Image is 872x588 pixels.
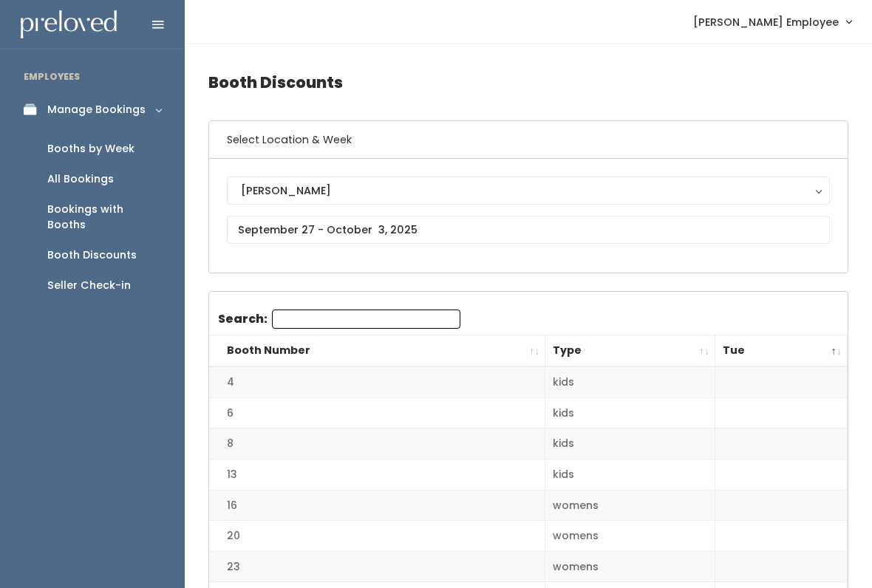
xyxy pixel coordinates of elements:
[209,335,545,367] th: Booth Number: activate to sort column ascending
[227,216,830,244] input: September 27 - October 3, 2025
[209,459,545,490] td: 13
[545,551,715,582] td: womens
[47,202,161,233] div: Bookings with Booths
[47,247,137,263] div: Booth Discounts
[209,490,545,521] td: 16
[678,6,866,38] a: [PERSON_NAME] Employee
[21,10,117,39] img: preloved logo
[545,335,715,367] th: Type: activate to sort column ascending
[209,521,545,552] td: 20
[218,310,460,329] label: Search:
[47,141,134,157] div: Booths by Week
[545,490,715,521] td: womens
[47,102,146,117] div: Manage Bookings
[209,551,545,582] td: 23
[47,171,114,187] div: All Bookings
[272,310,460,329] input: Search:
[209,428,545,459] td: 8
[209,366,545,397] td: 4
[545,397,715,428] td: kids
[209,121,848,159] h6: Select Location & Week
[208,62,848,103] h4: Booth Discounts
[693,14,839,30] span: [PERSON_NAME] Employee
[545,428,715,459] td: kids
[227,177,830,205] button: [PERSON_NAME]
[241,182,816,199] div: [PERSON_NAME]
[545,366,715,397] td: kids
[47,278,131,293] div: Seller Check-in
[545,521,715,552] td: womens
[715,335,848,367] th: Tue: activate to sort column descending
[545,459,715,490] td: kids
[209,397,545,428] td: 6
